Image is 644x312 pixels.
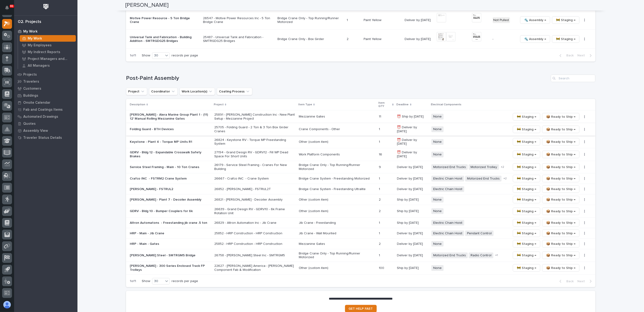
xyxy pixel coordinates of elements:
[203,16,274,24] p: 26547 - Motive Power Resources Inc - 5 Ton Bridge Crane
[126,249,595,262] tr: [PERSON_NAME] Steel - SMTRGM5 Bridge26758 - [PERSON_NAME] Steel Inc - SMTRGM5Bridge Crane Only - ...
[431,126,444,132] span: None
[18,55,77,62] a: Project Managers and Engineers
[397,221,428,225] p: Ship by [DATE]
[126,173,595,184] tr: Crafco INC - FSTRM2 Crane System26667 - Crafco INC - Crane SystemBridge Crane System - Freestandi...
[126,228,595,239] tr: HRP - Main - Jib Crane25852 - HRP Construction - HRP ConstructionJib Crane - Wall Mounted11 Deliv...
[299,252,375,260] p: Bridge Crane Only - Top Running/Runner Motorized
[299,198,375,202] p: Other (custom item)
[513,230,540,237] button: 🚧 Staging →
[23,94,38,98] p: Buildings
[23,108,63,112] p: Fab and Coatings Items
[563,279,574,283] span: Back
[347,17,349,22] p: 1
[513,208,540,215] button: 🚧 Staging →
[278,37,343,41] p: Bridge Crane Only - Box Girder
[431,102,461,107] p: Electrical Components
[126,184,595,195] tr: [PERSON_NAME] - FSTRUL226852 - [PERSON_NAME] - FSTRUL2TBridge Crane System - Freestanding Ultrali...
[546,220,575,226] span: 📦 Ready to Ship →
[18,19,41,25] div: 02. Projects
[299,242,375,246] p: Mezzanine Gates
[28,57,74,61] p: Project Managers and Engineers
[546,152,575,157] span: 📦 Ready to Ship →
[278,16,343,24] p: Bridge Crane Only - Top Running/Runner Motorized
[364,18,401,22] p: Paint Yellow
[513,138,540,146] button: 🚧 Staging →
[130,102,145,107] p: Description
[14,85,77,92] a: Customers
[14,28,77,35] a: My Work
[517,265,536,271] span: 🚧 Staging →
[130,242,211,246] p: HRP - Main - Gates
[14,78,77,85] a: Travelers
[299,127,375,131] p: Crane Components - Other
[142,54,150,58] p: Show
[130,35,199,43] p: Universal Tank and Fabrication - Building Addition - SMTRGDG25 Bridges
[130,198,211,202] p: [PERSON_NAME] - Plant 7 - Decoiler Assembly
[542,185,579,193] button: 📦 Ready to Ship →
[542,264,579,272] button: 📦 Ready to Ship →
[431,253,468,258] span: Motorized End Trucks
[397,138,428,146] p: ⏰ Deliver by [DATE]
[2,3,12,13] button: Notifications
[126,239,595,249] tr: HRP - Main - Gates25852 - HRP Construction - HRP ConstructionMezzanine Gates22 Deliver by [DATE]N...
[513,185,540,193] button: 🚧 Staging →
[542,196,579,203] button: 📦 Ready to Ship →
[14,71,77,78] a: Projects
[431,176,464,182] span: Electric Chain Hoist
[577,279,588,283] span: Next
[397,115,428,119] p: ⏰ Ship by [DATE]
[299,209,375,213] p: Other (custom item)
[551,75,595,82] input: Search
[379,220,381,225] p: 1
[126,2,169,9] h2: [PERSON_NAME]
[214,113,295,121] p: 25891 - [PERSON_NAME] Construction Inc - New Plant Setup - Mezzanine Project
[379,197,382,202] p: 2
[14,113,77,120] a: Automated Drawings
[546,241,575,247] span: 📦 Ready to Ship →
[364,37,401,41] p: Paint Yellow
[14,106,77,113] a: Fab and Coatings Items
[214,242,295,246] p: 25852 - HRP Construction - HRP Construction
[126,75,549,82] h1: Post-Paint Assembly
[542,163,579,171] button: 📦 Ready to Ship →
[465,231,494,236] span: Pendant Control
[214,138,295,146] p: 26824 - Keystone RV - Torque MP Freestanding System
[517,164,536,170] span: 🚧 Staging →
[217,88,252,95] button: Coating Process
[546,197,575,202] span: 📦 Ready to Ship →
[126,136,595,148] tr: Keystone - Plant 4 - Torque MP Units R126824 - Keystone RV - Torque MP Freestanding SystemOther (...
[493,17,510,23] div: Not Pulled
[397,209,428,213] p: Ship by [DATE]
[379,265,385,270] p: 100
[23,29,38,34] p: My Work
[23,73,37,77] p: Projects
[130,264,211,272] p: [PERSON_NAME] - 300 Series Enclosed Track FP Trolleys
[552,35,579,43] button: 🚧 Staging →
[431,220,464,226] span: Electric Chain Hoist
[14,92,77,99] a: Buildings
[28,43,52,48] p: My Employees
[495,254,498,257] span: + 1
[299,163,375,171] p: Bridge Crane Only - Top Running/Runner Motorized
[379,231,381,235] p: 1
[126,148,595,161] tr: GDRV - Bldg 12 - Expandable Crosswalk Safety Brakes27194 - Grand Design RV - GDRV12 - Fill WP Dea...
[542,138,579,146] button: 📦 Ready to Ship →
[546,253,575,258] span: 📦 Ready to Ship →
[503,177,507,180] span: + 2
[130,127,211,131] p: Folding Guard - BTH Devices
[431,164,468,170] span: Motorized End Trucks
[517,152,536,157] span: 🚧 Staging →
[299,140,375,144] p: Other (custom item)
[214,221,295,225] p: 26829 - Altron Automation Inc - Jib Crane
[524,17,546,23] span: 🔩 Assembly →
[431,208,444,214] span: None
[542,208,579,215] button: 📦 Ready to Ship →
[517,139,536,145] span: 🚧 Staging →
[126,123,595,136] tr: Folding Guard - BTH Devices25705 - Folding Guard - 2 Ton & 3 Ton Box Girder CranesCrane Component...
[299,187,375,191] p: Bridge Crane System - Freestanding Ultralite
[513,264,540,272] button: 🚧 Staging →
[517,253,536,258] span: 🚧 Staging →
[524,36,546,42] span: 🔩 Assembly →
[520,16,550,24] button: 🔩 Assembly →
